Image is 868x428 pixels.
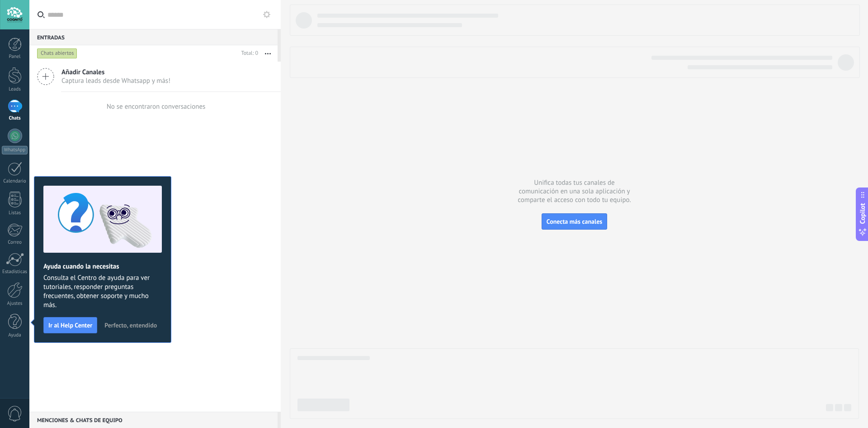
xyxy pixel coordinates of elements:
[2,269,28,275] div: Estadísticas
[2,210,28,216] div: Listas
[48,322,92,328] span: Ir al Help Center
[2,332,28,338] div: Ayuda
[107,102,206,111] div: No se encontraron conversaciones
[2,54,28,60] div: Panel
[2,240,28,245] div: Correo
[2,87,28,92] div: Leads
[2,146,28,154] div: WhatsApp
[100,318,161,332] button: Perfecto, entendido
[43,262,162,271] h2: Ayuda cuando la necesitas
[104,322,157,328] span: Perfecto, entendido
[61,77,170,85] span: Captura leads desde Whatsapp y más!
[37,48,77,59] div: Chats abiertos
[61,68,170,77] span: Añadir Canales
[43,274,162,310] span: Consulta el Centro de ayuda para ver tutoriales, responder preguntas frecuentes, obtener soporte ...
[2,301,28,307] div: Ajustes
[547,217,602,226] span: Conecta más canales
[858,203,867,224] span: Copilot
[2,178,28,184] div: Calendario
[29,29,278,45] div: Entradas
[2,115,28,121] div: Chats
[29,412,278,428] div: Menciones & Chats de equipo
[542,213,607,230] button: Conecta más canales
[43,317,97,333] button: Ir al Help Center
[238,49,258,58] div: Total: 0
